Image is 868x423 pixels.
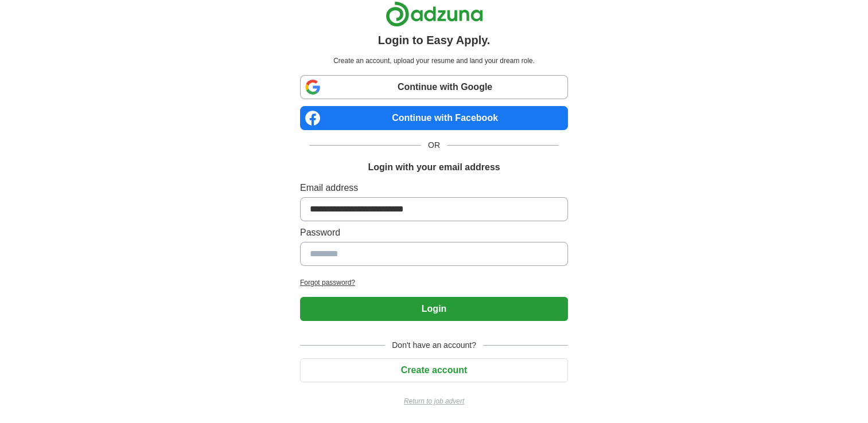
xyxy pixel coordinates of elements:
h1: Login to Easy Apply. [378,32,491,49]
a: Continue with Google [300,75,568,99]
a: Forgot password? [300,277,568,288]
label: Password [300,226,568,240]
button: Login [300,297,568,321]
img: Adzuna logo [386,1,483,27]
button: Create account [300,358,568,382]
p: Create an account, upload your resume and land your dream role. [302,56,566,66]
h1: Login with your email address [368,160,500,174]
a: Return to job advert [300,396,568,406]
span: Don't have an account? [385,339,483,351]
label: Email address [300,181,568,195]
a: Create account [300,365,568,375]
a: Continue with Facebook [300,106,568,130]
span: OR [421,139,447,151]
